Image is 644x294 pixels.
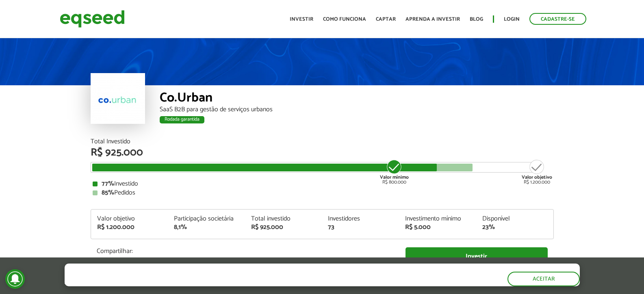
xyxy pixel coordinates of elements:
div: Investido [93,181,552,187]
a: Cadastre-se [529,13,586,25]
a: Como funciona [323,17,366,22]
a: Captar [376,17,396,22]
div: 23% [482,224,547,231]
div: Valor objetivo [97,216,162,222]
div: Disponível [482,216,547,222]
div: R$ 1.200.000 [97,224,162,231]
p: Compartilhar: [97,247,393,255]
div: Rodada garantida [160,116,204,123]
div: Participação societária [174,216,239,222]
div: Investimento mínimo [405,216,470,222]
div: R$ 925.000 [251,224,316,231]
button: Aceitar [507,272,580,286]
div: Pedidos [93,190,552,196]
strong: Valor objetivo [522,173,552,181]
p: Ao clicar em "aceitar", você aceita nossa . [65,278,359,286]
a: Investir [405,247,548,266]
strong: 77% [102,178,114,189]
div: 73 [328,224,393,231]
div: Co.Urban [160,91,554,106]
div: Total investido [251,216,316,222]
a: Aprenda a investir [405,17,460,22]
div: 8,1% [174,224,239,231]
div: Total Investido [91,138,554,145]
a: Login [504,17,520,22]
a: política de privacidade e de cookies [172,279,266,286]
div: R$ 5.000 [405,224,470,231]
a: Investir [290,17,313,22]
strong: Valor mínimo [380,173,409,181]
div: R$ 800.000 [379,159,410,185]
h5: O site da EqSeed utiliza cookies para melhorar sua navegação. [65,264,359,276]
div: Investidores [328,216,393,222]
strong: 85% [102,187,114,198]
img: EqSeed [60,8,125,30]
div: R$ 1.200.000 [522,159,552,185]
div: R$ 925.000 [91,147,554,158]
div: SaaS B2B para gestão de serviços urbanos [160,106,554,113]
a: Blog [470,17,483,22]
